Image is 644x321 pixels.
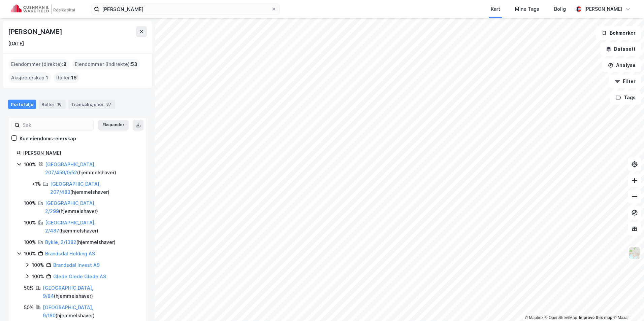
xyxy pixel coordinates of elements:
[99,4,271,14] input: Søk på adresse, matrikkel, gårdeiere, leietakere eller personer
[45,220,96,234] a: [GEOGRAPHIC_DATA], 2/487
[24,219,36,227] div: 100%
[56,101,63,108] div: 16
[554,5,566,13] div: Bolig
[24,284,34,292] div: 50%
[20,135,76,143] div: Kun eiendoms-eierskap
[24,199,36,207] div: 100%
[610,289,644,321] div: Kontrollprogram for chat
[32,273,44,281] div: 100%
[50,180,138,196] div: ( hjemmelshaver )
[45,219,138,235] div: ( hjemmelshaver )
[54,72,79,83] div: Roller :
[515,5,539,13] div: Mine Tags
[45,199,138,215] div: ( hjemmelshaver )
[45,239,76,245] a: Bykle, 2/1382
[45,162,96,175] a: [GEOGRAPHIC_DATA], 207/459/0/52
[43,285,93,299] a: [GEOGRAPHIC_DATA], 9/84
[32,180,41,188] div: <1%
[610,289,644,321] iframe: Chat Widget
[63,60,67,68] span: 8
[43,284,138,300] div: ( hjemmelshaver )
[596,26,641,40] button: Bokmerker
[68,100,115,109] div: Transaksjoner
[45,251,95,256] a: Brandsdal Holding AS
[20,120,94,130] input: Søk
[545,315,577,320] a: OpenStreetMap
[24,304,34,312] div: 50%
[8,59,69,70] div: Eiendommer (direkte) :
[53,262,100,268] a: Brandsdal Invest AS
[584,5,622,13] div: [PERSON_NAME]
[45,160,138,177] div: ( hjemmelshaver )
[579,315,612,320] a: Improve this map
[8,100,36,109] div: Portefølje
[45,200,96,214] a: [GEOGRAPHIC_DATA], 2/299
[609,75,641,88] button: Filter
[45,238,116,246] div: ( hjemmelshaver )
[46,74,48,82] span: 1
[602,59,641,72] button: Analyse
[43,305,93,318] a: [GEOGRAPHIC_DATA], 9/180
[600,42,641,56] button: Datasett
[491,5,500,13] div: Kart
[71,74,77,82] span: 16
[24,238,36,246] div: 100%
[53,274,106,279] a: Glede Glede Glede AS
[8,26,63,37] div: [PERSON_NAME]
[131,60,137,68] span: 53
[98,120,129,131] button: Ekspander
[23,149,138,157] div: [PERSON_NAME]
[525,315,543,320] a: Mapbox
[8,72,51,83] div: Aksjeeierskap :
[628,247,641,259] img: Z
[8,40,24,48] div: [DATE]
[32,261,44,269] div: 100%
[39,100,66,109] div: Roller
[11,4,75,14] img: cushman-wakefield-realkapital-logo.202ea83816669bd177139c58696a8fa1.svg
[50,181,101,195] a: [GEOGRAPHIC_DATA], 207/483
[72,59,140,70] div: Eiendommer (Indirekte) :
[24,160,36,169] div: 100%
[105,101,112,108] div: 87
[24,250,36,258] div: 100%
[610,91,641,104] button: Tags
[43,304,138,320] div: ( hjemmelshaver )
